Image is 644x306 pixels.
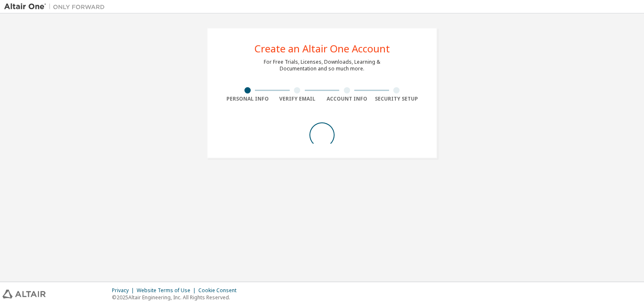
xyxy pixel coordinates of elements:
[273,96,322,102] div: Verify Email
[112,294,241,301] p: © 2025 Altair Engineering, Inc. All Rights Reserved.
[112,287,137,294] div: Privacy
[198,287,241,294] div: Cookie Consent
[223,96,273,102] div: Personal Info
[264,59,380,72] div: For Free Trials, Licenses, Downloads, Learning & Documentation and so much more.
[372,96,422,102] div: Security Setup
[4,3,109,11] img: Altair One
[137,287,198,294] div: Website Terms of Use
[254,44,390,54] div: Create an Altair One Account
[322,96,372,102] div: Account Info
[3,290,46,298] img: altair_logo.svg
